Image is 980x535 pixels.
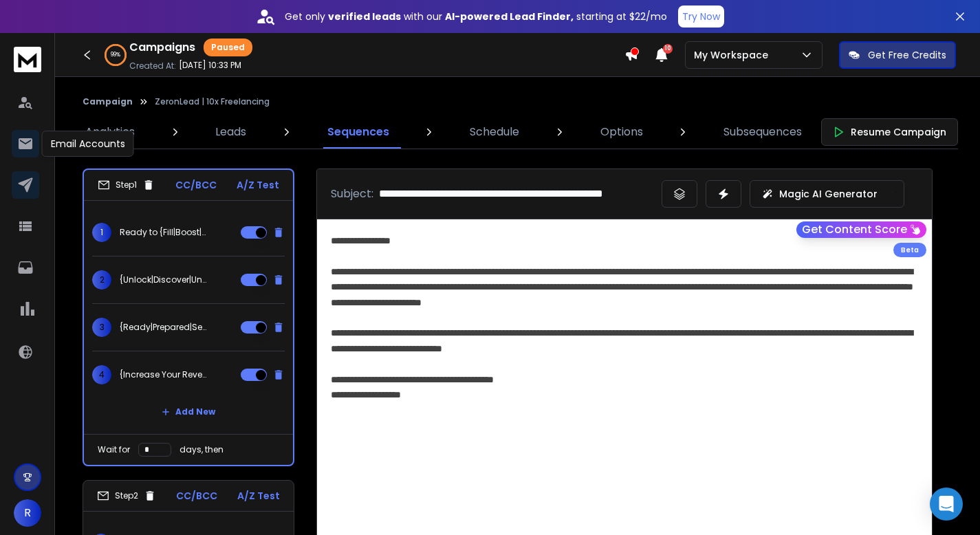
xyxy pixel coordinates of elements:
p: Ready to {Fill|Boost|Supercharge} Your Sales Pipeline? [120,227,208,238]
strong: verified leads [328,10,401,23]
p: Subsequences [723,124,802,140]
p: Options [600,124,643,140]
span: 2 [92,270,111,290]
p: CC/BCC [175,178,217,192]
div: Email Accounts [42,131,134,157]
a: Analytics [77,116,143,149]
button: R [14,499,41,527]
p: {Increase Your Revenue|Boost Your Sales|Grow Your Income|Raise Your Profit} with Human-Verified L... [120,369,208,380]
p: Get only with our starting at $22/mo [285,10,667,23]
h1: Campaigns [129,39,195,56]
p: [DATE] 10:33 PM [179,60,241,71]
p: Wait for [98,444,130,455]
strong: AI-powered Lead Finder, [445,10,574,23]
span: 4 [92,365,111,384]
p: Created At: [129,61,176,72]
img: logo [14,47,41,72]
a: Subsequences [715,116,810,149]
button: Campaign [83,96,133,107]
p: Try Now [682,10,720,23]
p: My Workspace [694,48,774,62]
p: Schedule [470,124,519,140]
button: Get Content Score [796,221,926,238]
p: {Ready|Prepared|Set} for 50 Free Sample Leads? [120,322,208,333]
p: Subject: [331,186,373,202]
a: Leads [207,116,254,149]
p: Get Free Credits [868,48,946,62]
button: Add New [151,398,226,426]
div: Beta [893,243,926,257]
span: 3 [92,318,111,337]
div: Step 1 [98,179,155,191]
p: Magic AI Generator [779,187,878,201]
div: Step 2 [97,490,156,502]
p: 99 % [111,51,120,59]
p: {Unlock|Discover|Unleash} Your {Potential|Opportunity|Success} with {Verified|Trusted|Genuine} Leads [120,274,208,285]
p: days, then [179,444,224,455]
a: Options [592,116,651,149]
a: Sequences [319,116,398,149]
span: 1 [92,223,111,242]
button: Resume Campaign [821,118,958,146]
button: Magic AI Generator [750,180,904,208]
button: Try Now [678,6,724,28]
p: Sequences [327,124,389,140]
div: Open Intercom Messenger [930,488,963,521]
p: ZeronLead | 10x Freelancing [155,96,270,107]
div: Paused [204,39,252,56]
p: Leads [215,124,246,140]
p: Analytics [85,124,135,140]
p: A/Z Test [237,489,280,503]
p: A/Z Test [237,178,279,192]
button: Get Free Credits [839,41,956,69]
p: CC/BCC [176,489,217,503]
a: Schedule [461,116,527,149]
span: 10 [663,44,673,54]
li: Step1CC/BCCA/Z Test1Ready to {Fill|Boost|Supercharge} Your Sales Pipeline?2{Unlock|Discover|Unlea... [83,168,294,466]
